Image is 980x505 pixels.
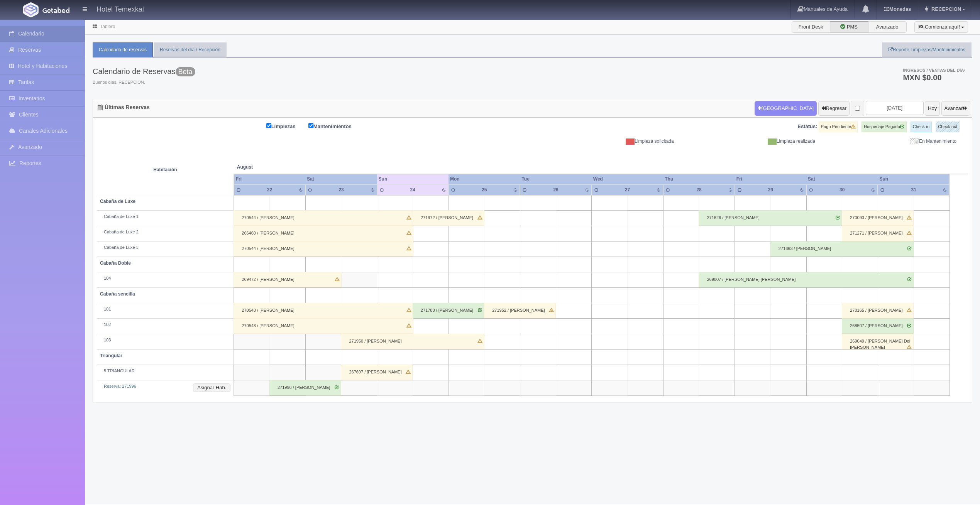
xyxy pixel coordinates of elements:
div: 24 [401,187,424,193]
th: Sat [806,174,878,184]
span: Ingresos / Ventas del día [903,68,965,73]
button: Regresar [818,101,850,116]
button: [GEOGRAPHIC_DATA] [755,101,817,116]
a: Calendario de reservas [93,42,153,57]
th: Fri [735,174,806,184]
span: RECEPCION [929,6,961,12]
th: Mon [449,174,520,184]
label: Estatus: [797,123,817,130]
b: Monedas [884,6,911,12]
a: Reporte Limpiezas/Mantenimientos [882,42,972,57]
div: 271663 / [PERSON_NAME] [770,241,914,257]
a: Tablero [100,24,115,29]
div: Cabaña de Luxe 1 [100,214,230,220]
div: Cabaña de Luxe 2 [100,229,230,235]
div: 104 [100,275,230,282]
label: Mantenimientos [308,122,363,130]
th: Sun [377,174,449,184]
div: 271271 / [PERSON_NAME] [842,226,914,241]
div: 103 [100,337,230,343]
th: Thu [663,174,735,184]
input: Mantenimientos [308,123,313,128]
span: August [237,164,374,171]
a: Reservas del día / Recepción [154,42,227,57]
div: 101 [100,306,230,312]
div: 270543 / [PERSON_NAME] [234,318,413,334]
div: 271996 / [PERSON_NAME] [269,380,341,395]
div: Cabaña de Luxe 3 [100,245,230,251]
img: Getabed [23,2,39,17]
th: Fri [234,174,305,184]
div: 266460 / [PERSON_NAME] [234,226,413,241]
div: 29 [759,187,782,193]
img: Getabed [42,7,69,13]
label: Avanzado [868,21,907,33]
h4: Últimas Reservas [98,105,150,110]
input: Limpiezas [266,123,271,128]
div: 271952 / [PERSON_NAME] [484,303,556,318]
b: Triangular [100,353,122,358]
b: Cabaña sencilla [100,291,135,297]
div: 270093 / [PERSON_NAME] [842,210,914,226]
div: 270544 / [PERSON_NAME] [234,241,413,257]
a: Reserva: 271996 [104,384,136,388]
label: Pago Pendiente [819,122,858,132]
span: Beta [176,67,195,76]
label: Front Desk [792,21,830,33]
div: 23 [330,187,352,193]
button: Asignar Hab. [193,383,230,392]
div: 31 [902,187,925,193]
div: Limpieza realizada [680,138,821,145]
div: 271626 / [PERSON_NAME] [699,210,842,226]
div: 30 [831,187,853,193]
div: 269049 / [PERSON_NAME] Del [PERSON_NAME] [842,334,914,349]
strong: Habitación [153,167,177,172]
div: 25 [473,187,495,193]
div: 267697 / [PERSON_NAME] [341,365,413,380]
b: Cabaña Doble [100,260,131,266]
h3: Calendario de Reservas [93,67,195,76]
th: Wed [592,174,663,184]
button: ¡Comienza aquí! [914,21,968,33]
div: 270544 / [PERSON_NAME] [234,210,413,226]
div: En Mantenimiento [821,138,962,145]
b: Cabaña de Luxe [100,199,135,204]
th: Sun [878,174,950,184]
div: 269472 / [PERSON_NAME] [234,272,342,287]
th: Tue [520,174,591,184]
label: Hospedaje Pagado [862,122,907,132]
th: Sat [305,174,377,184]
div: 271972 / [PERSON_NAME] [413,210,484,226]
div: 269007 / [PERSON_NAME] [PERSON_NAME] [699,272,914,287]
div: 102 [100,322,230,328]
div: 26 [545,187,567,193]
div: 28 [688,187,710,193]
div: 270543 / [PERSON_NAME] [234,303,413,318]
button: Hoy [925,101,940,116]
div: Limpieza solicitada [538,138,680,145]
h4: Hotel Temexkal [96,4,144,14]
div: 27 [616,187,638,193]
button: Avanzar [941,101,970,116]
div: 268507 / [PERSON_NAME] [842,318,914,334]
h3: MXN $0.00 [903,74,965,81]
label: PMS [830,21,868,33]
div: 271950 / [PERSON_NAME] [341,334,484,349]
div: 5 TRIANGULAR [100,368,230,374]
label: Check-in [911,122,932,132]
div: 271788 / [PERSON_NAME] [413,303,484,318]
div: 270165 / [PERSON_NAME] [842,303,914,318]
span: Buenos días, RECEPCION. [93,79,195,86]
div: 22 [258,187,281,193]
label: Check-out [936,122,960,132]
label: Limpiezas [266,122,307,130]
